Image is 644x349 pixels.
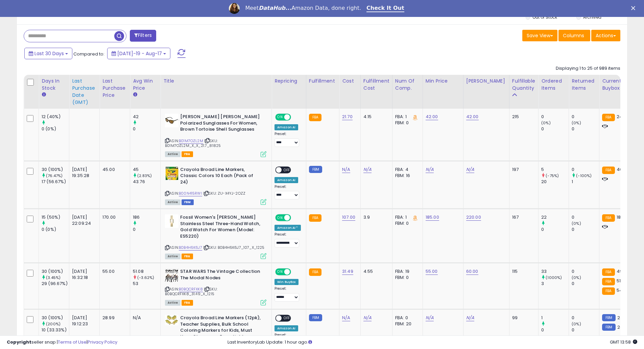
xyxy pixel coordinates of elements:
[42,78,66,92] div: Days In Stock
[24,48,72,59] button: Last 30 Days
[572,120,581,126] small: (0%)
[395,173,418,179] div: FBM: 16
[180,268,262,283] b: STAR WARS The Vintage Collection The Modal Nodes
[617,287,622,293] span: 54
[541,327,569,333] div: 0
[133,179,160,185] div: 43.76
[182,199,194,205] span: FBM
[558,30,590,41] button: Columns
[546,173,559,178] small: (-75%)
[466,113,479,120] a: 42.00
[572,226,599,233] div: 0
[276,269,284,275] span: ON
[556,65,620,72] div: Displaying 1 to 25 of 989 items
[342,214,355,221] a: 107.00
[72,268,94,281] div: [DATE] 16:32:18
[290,269,301,275] span: OFF
[133,92,137,98] small: Avg Win Price.
[165,167,266,204] div: ASIN:
[42,167,69,173] div: 30 (100%)
[275,124,298,130] div: Amazon AI
[133,126,160,132] div: 0
[572,315,599,321] div: 0
[546,275,562,280] small: (1000%)
[541,179,569,185] div: 20
[7,339,31,345] strong: Copyright
[133,281,160,287] div: 53
[275,325,298,331] div: Amazon AI
[165,286,217,297] span: | SKU: B0BQCRFXK8_31.49_X_1215
[309,268,321,276] small: FBA
[572,321,581,327] small: (0%)
[72,78,97,106] div: Last Purchase Date (GMT)
[617,278,628,284] span: 51.04
[42,214,69,220] div: 15 (50%)
[591,30,620,41] button: Actions
[137,173,152,178] small: (2.83%)
[42,268,69,275] div: 30 (100%)
[572,126,599,132] div: 0
[165,214,178,228] img: 31tJvUBAUcL._SL40_.jpg
[363,78,389,92] div: Fulfillment Cost
[117,50,162,57] span: [DATE]-19 - Aug-17
[342,78,358,85] div: Cost
[165,315,178,325] img: 51pXphQQYzL._SL40_.jpg
[363,114,387,120] div: 4.15
[631,6,638,10] div: Close
[275,232,301,247] div: Preset:
[72,214,94,226] div: [DATE] 22:09:24
[395,315,418,321] div: FBA: 0
[363,166,372,173] a: N/A
[541,114,569,120] div: 0
[309,114,321,121] small: FBA
[617,324,629,330] span: 26.99
[572,275,581,280] small: (0%)
[309,214,321,222] small: FBA
[165,300,181,306] span: All listings currently available for purchase on Amazon
[282,315,292,321] span: OFF
[42,92,46,98] small: Days In Stock.
[179,191,202,196] a: B00N415RWI
[572,268,599,275] div: 0
[617,314,629,321] span: 23.97
[275,279,299,285] div: Win BuyBox
[426,113,438,120] a: 42.00
[541,78,566,92] div: Ordered Items
[133,315,155,321] div: N/A
[572,214,599,220] div: 0
[182,151,193,157] span: FBA
[259,5,291,11] i: DataHub...
[395,268,418,275] div: FBA: 19
[182,254,193,259] span: FBA
[466,214,481,221] a: 220.00
[602,214,615,222] small: FBA
[179,138,203,144] a: B01M7OZL2M
[275,225,301,231] div: Amazon AI *
[165,214,266,258] div: ASIN:
[165,151,181,157] span: All listings currently available for purchase on Amazon
[245,5,361,12] div: Meet Amazon Data, done right.
[512,214,533,220] div: 167
[165,199,181,205] span: All listings currently available for purchase on Amazon
[275,78,303,85] div: Repricing
[602,314,615,321] small: FBM
[426,78,460,85] div: Min Price
[541,214,569,220] div: 22
[290,114,301,120] span: OFF
[572,78,596,92] div: Returned Items
[426,214,439,221] a: 185.00
[228,339,637,346] div: Last InventoryLab Update: 1 hour ago.
[290,215,301,221] span: OFF
[363,214,387,220] div: 3.9
[46,173,63,178] small: (76.47%)
[309,314,322,321] small: FBM
[602,167,615,174] small: FBA
[532,14,557,20] label: Out of Stock
[617,166,629,173] span: 40.99
[42,114,69,120] div: 12 (40%)
[426,314,434,321] a: N/A
[602,324,615,331] small: FBM
[395,167,418,173] div: FBA: 4
[512,268,533,275] div: 115
[602,78,637,92] div: Current Buybox Price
